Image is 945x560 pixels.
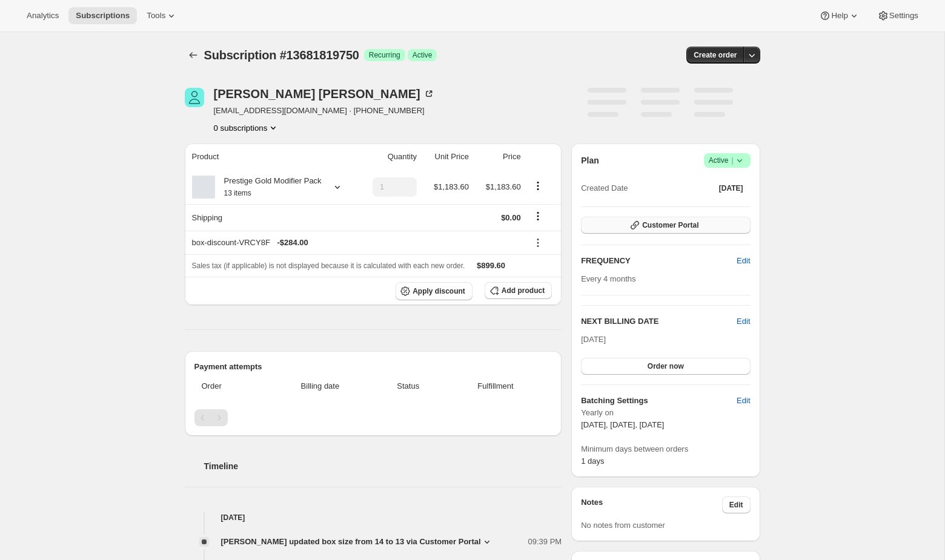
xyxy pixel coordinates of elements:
[581,456,604,466] span: 1 days
[737,315,750,328] button: Edit
[737,395,750,407] span: Edit
[221,536,481,548] span: [PERSON_NAME] updated box size from 14 to 13 via Customer Portal
[224,189,251,197] small: 13 items
[185,512,562,524] h4: [DATE]
[472,143,525,170] th: Price
[214,122,280,134] button: Product actions
[434,182,469,191] span: $1,183.60
[709,154,746,166] span: Active
[185,47,202,64] button: Subscriptions
[76,11,130,21] span: Subscriptions
[194,361,552,373] h2: Payment attempts
[581,335,606,344] span: [DATE]
[581,395,737,407] h6: Batching Settings
[214,105,435,117] span: [EMAIL_ADDRESS][DOMAIN_NAME] · [PHONE_NUMBER]
[147,11,165,21] span: Tools
[731,156,733,165] span: |
[581,315,737,328] h2: NEXT BILLING DATE
[185,143,357,170] th: Product
[486,182,521,191] span: $1,183.60
[581,255,737,267] h2: FREQUENCY
[694,50,737,60] span: Create order
[446,380,545,392] span: Fulfillment
[719,183,743,193] span: [DATE]
[831,11,847,21] span: Help
[204,460,562,472] h2: Timeline
[581,521,665,530] span: No notes from customer
[581,274,635,283] span: Every 4 months
[712,180,751,197] button: [DATE]
[270,380,370,392] span: Billing date
[528,536,562,548] span: 09:39 PM
[581,407,750,419] span: Yearly on
[502,286,545,295] span: Add product
[420,143,472,170] th: Unit Price
[369,50,400,60] span: Recurring
[477,261,505,270] span: $899.60
[215,175,322,199] div: Prestige Gold Modifier Pack
[194,373,267,400] th: Order
[185,88,204,107] span: Robyn Heyman
[642,220,698,230] span: Customer Portal
[214,88,435,100] div: [PERSON_NAME] [PERSON_NAME]
[581,182,628,194] span: Created Date
[194,409,552,426] nav: Pagination
[812,7,867,24] button: Help
[501,213,521,222] span: $0.00
[729,251,757,271] button: Edit
[413,286,465,296] span: Apply discount
[889,11,918,21] span: Settings
[581,443,750,455] span: Minimum days between orders
[68,7,137,24] button: Subscriptions
[729,500,743,510] span: Edit
[528,209,548,223] button: Shipping actions
[204,48,359,62] span: Subscription #13681819750
[192,237,521,249] div: box-discount-VRCY8F
[27,11,59,21] span: Analytics
[870,7,926,24] button: Settings
[648,361,684,371] span: Order now
[277,237,308,249] span: - $284.00
[581,217,750,234] button: Customer Portal
[729,391,757,410] button: Edit
[413,50,433,60] span: Active
[377,380,439,392] span: Status
[581,358,750,375] button: Order now
[581,154,599,166] h2: Plan
[357,143,420,170] th: Quantity
[581,420,664,429] span: [DATE], [DATE], [DATE]
[485,282,552,299] button: Add product
[737,255,750,267] span: Edit
[581,496,722,513] h3: Notes
[139,7,185,24] button: Tools
[185,204,357,231] th: Shipping
[192,262,465,270] span: Sales tax (if applicable) is not displayed because it is calculated with each new order.
[396,282,472,300] button: Apply discount
[221,536,493,548] button: [PERSON_NAME] updated box size from 14 to 13 via Customer Portal
[528,179,548,193] button: Product actions
[686,47,744,64] button: Create order
[19,7,66,24] button: Analytics
[722,496,751,513] button: Edit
